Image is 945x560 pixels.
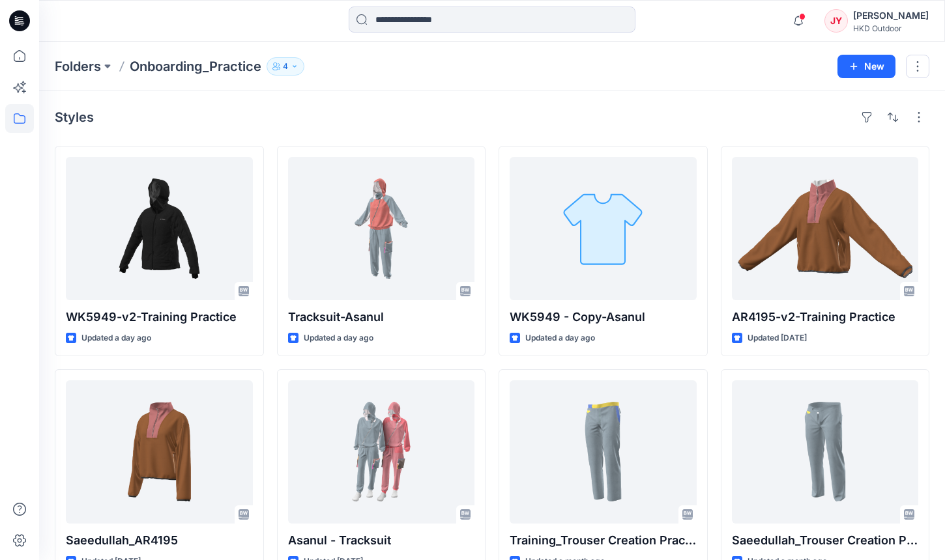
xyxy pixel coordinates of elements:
h4: Styles [55,109,94,125]
p: 4 [283,59,288,74]
a: Saeedullah_AR4195 [66,380,253,524]
p: Asanul - Tracksuit [288,531,475,550]
div: [PERSON_NAME] [853,8,929,23]
p: Updated a day ago [81,331,151,345]
p: Updated a day ago [525,331,595,345]
a: WK5949 - Copy-Asanul [510,157,697,300]
a: Saeedullah_Trouser Creation Practice [732,380,919,524]
a: Asanul - Tracksuit [288,380,475,524]
button: 4 [267,57,304,76]
a: Training_Trouser Creation Practice [510,380,697,524]
p: Saeedullah_AR4195 [66,531,253,550]
div: JY [824,9,848,33]
p: WK5949-v2-Training Practice [66,308,253,326]
p: Tracksuit-Asanul [288,308,475,326]
p: Updated [DATE] [748,331,807,345]
a: Tracksuit-Asanul [288,157,475,300]
p: Updated a day ago [304,331,373,345]
p: Onboarding_Practice [130,57,261,76]
p: Saeedullah_Trouser Creation Practice [732,531,919,550]
a: WK5949-v2-Training Practice [66,157,253,300]
p: Training_Trouser Creation Practice [510,531,697,550]
div: HKD Outdoor [853,23,929,33]
a: Folders [55,57,101,76]
p: AR4195-v2-Training Practice [732,308,919,326]
a: AR4195-v2-Training Practice [732,157,919,300]
p: WK5949 - Copy-Asanul [510,308,697,326]
button: New [837,55,895,78]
